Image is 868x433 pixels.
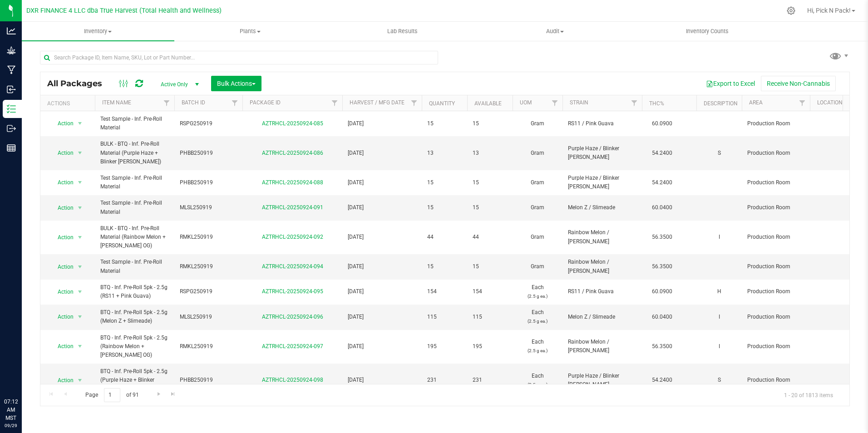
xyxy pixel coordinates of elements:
[262,288,323,295] a: AZTRHCL-20250924-095
[647,147,677,160] span: 54.2400
[348,287,416,296] span: [DATE]
[180,149,237,157] span: PHBB250919
[49,117,74,130] span: Action
[473,287,507,296] span: 154
[100,224,169,251] span: BULK - BTQ - Inf. Pre-Roll Material (Rainbow Melon + [PERSON_NAME] OG)
[180,313,237,321] span: MLSL250919
[427,119,462,128] span: 15
[568,174,636,191] span: Purple Haze / Blinker [PERSON_NAME]
[427,233,462,241] span: 44
[700,76,761,91] button: Export to Excel
[262,314,323,320] a: AZTRHCL-20250924-096
[518,317,557,325] p: (2.5 g ea.)
[427,203,462,212] span: 15
[49,176,74,189] span: Action
[74,147,86,159] span: select
[159,95,174,111] a: Filter
[180,262,237,271] span: RMKL250919
[348,119,416,128] span: [DATE]
[427,376,462,384] span: 231
[473,313,507,321] span: 115
[74,117,86,130] span: select
[647,310,677,324] span: 60.0400
[702,232,736,242] div: I
[747,203,804,212] span: Production Room
[518,149,557,157] span: Gram
[262,377,323,383] a: AZTRHCL-20250924-098
[348,313,416,321] span: [DATE]
[568,313,636,321] span: Melon Z / Slimeade
[49,340,74,353] span: Action
[520,99,532,106] a: UOM
[518,346,557,355] p: (2.5 g ea.)
[568,119,636,128] span: RS11 / Pink Guava
[175,27,326,35] span: Plants
[27,359,38,370] iframe: Resource center unread badge
[49,202,74,214] span: Action
[74,202,86,214] span: select
[217,80,256,87] span: Bulk Actions
[100,367,169,394] span: BTQ - Inf. Pre-Roll 5pk - 2.5g (Purple Haze + Blinker [PERSON_NAME])
[747,262,804,271] span: Production Room
[227,95,242,111] a: Filter
[749,99,763,106] a: Area
[262,204,323,211] a: AZTRHCL-20250924-091
[429,100,455,107] a: Quantity
[182,99,205,106] a: Batch ID
[74,374,86,387] span: select
[427,262,462,271] span: 15
[4,422,18,429] p: 09/29
[102,99,131,106] a: Item Name
[47,100,91,107] div: Actions
[174,22,327,41] a: Plants
[74,340,86,353] span: select
[262,234,323,240] a: AZTRHCL-20250924-092
[49,231,74,244] span: Action
[473,233,507,241] span: 44
[262,150,323,156] a: AZTRHCL-20250924-086
[518,203,557,212] span: Gram
[7,85,16,94] inline-svg: Inbound
[74,261,86,273] span: select
[180,376,237,384] span: PHBB250919
[152,388,165,400] a: Go to the next page
[474,100,502,107] a: Available
[473,376,507,384] span: 231
[78,388,146,402] span: Page of 91
[167,388,180,400] a: Go to the last page
[7,104,16,113] inline-svg: Inventory
[22,22,174,41] a: Inventory
[473,342,507,351] span: 195
[568,203,636,212] span: Melon Z / Slimeade
[74,231,86,244] span: select
[211,76,261,91] button: Bulk Actions
[568,228,636,246] span: Rainbow Melon / [PERSON_NAME]
[518,372,557,389] span: Each
[49,310,74,323] span: Action
[747,149,804,157] span: Production Room
[262,179,323,186] a: AZTRHCL-20250924-088
[49,147,74,159] span: Action
[180,203,237,212] span: MLSL250919
[180,287,237,296] span: RSPG250919
[348,203,416,212] span: [DATE]
[7,65,16,74] inline-svg: Manufacturing
[518,380,557,389] p: (2.5 g ea.)
[47,79,111,89] span: All Packages
[375,27,430,35] span: Lab Results
[568,372,636,389] span: Purple Haze / Blinker [PERSON_NAME]
[627,95,642,111] a: Filter
[473,149,507,157] span: 13
[568,258,636,275] span: Rainbow Melon / [PERSON_NAME]
[7,124,16,133] inline-svg: Outbound
[747,342,804,351] span: Production Room
[348,178,416,187] span: [DATE]
[262,263,323,270] a: AZTRHCL-20250924-094
[518,178,557,187] span: Gram
[518,338,557,355] span: Each
[570,99,588,106] a: Strain
[518,119,557,128] span: Gram
[74,310,86,323] span: select
[702,286,736,297] div: H
[100,140,169,166] span: BULK - BTQ - Inf. Pre-Roll Material (Purple Haze + Blinker [PERSON_NAME])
